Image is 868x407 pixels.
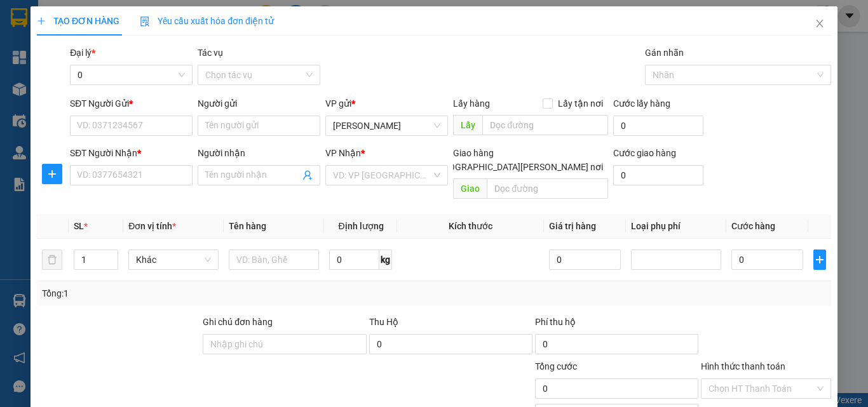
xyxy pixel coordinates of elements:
[613,165,703,185] input: Cước giao hàng
[338,221,383,231] span: Định lượng
[802,6,837,42] button: Close
[325,148,361,158] span: VP Nhận
[140,17,150,27] img: icon
[535,361,577,371] span: Tổng cước
[613,116,703,136] input: Cước lấy hàng
[369,317,398,327] span: Thu Hộ
[140,16,274,26] span: Yêu cầu xuất hóa đơn điện tử
[379,250,392,270] span: kg
[429,160,607,174] span: [GEOGRAPHIC_DATA][PERSON_NAME] nơi
[42,286,336,300] div: Tổng: 1
[552,97,607,110] span: Lấy tận nơi
[815,18,825,29] span: close
[70,146,193,160] div: SĐT Người Nhận
[613,98,670,109] label: Cước lấy hàng
[548,250,620,270] input: 0
[198,97,320,110] div: Người gửi
[453,148,494,158] span: Giao hàng
[701,361,785,371] label: Hình thức thanh toán
[626,214,726,239] th: Loại phụ phí
[198,146,320,160] div: Người nhận
[482,115,607,135] input: Dọc đường
[731,221,775,231] span: Cước hàng
[136,250,211,269] span: Khác
[548,221,595,231] span: Giá trị hàng
[487,178,607,199] input: Dọc đường
[43,169,62,179] span: plus
[453,178,487,199] span: Giao
[198,48,223,58] label: Tác vụ
[325,97,448,110] div: VP gửi
[42,164,62,184] button: plus
[70,48,95,58] span: Đại lý
[203,334,366,354] input: Ghi chú đơn hàng
[128,221,176,231] span: Đơn vị tính
[229,250,319,270] input: VD: Bàn, Ghế
[813,250,826,270] button: plus
[70,97,193,110] div: SĐT Người Gửi
[449,221,492,231] span: Kích thước
[42,250,62,270] button: delete
[645,48,684,58] label: Gán nhãn
[203,317,273,327] label: Ghi chú đơn hàng
[74,221,84,231] span: SL
[37,17,46,25] span: plus
[613,148,675,158] label: Cước giao hàng
[814,255,825,265] span: plus
[535,315,698,334] div: Phí thu hộ
[453,115,482,135] span: Lấy
[453,98,490,109] span: Lấy hàng
[229,221,266,231] span: Tên hàng
[78,65,185,84] span: 0
[333,116,440,135] span: VP Võ Chí Công
[37,16,119,26] span: TẠO ĐƠN HÀNG
[302,170,313,180] span: user-add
